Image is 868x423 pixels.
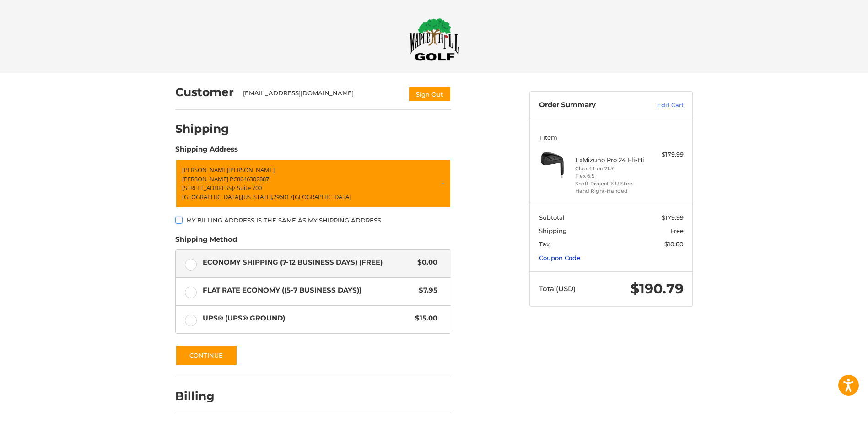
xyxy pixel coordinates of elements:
iframe: Google Customer Reviews [793,398,868,423]
span: $190.79 [631,280,684,297]
span: / Suite 700 [233,184,262,192]
span: UPS® (UPS® Ground) [203,313,411,324]
li: Hand Right-Handed [575,187,645,195]
span: Subtotal [539,214,565,221]
div: [EMAIL_ADDRESS][DOMAIN_NAME] [243,89,399,102]
span: $15.00 [410,313,437,324]
li: Flex 6.5 [575,172,645,180]
legend: Shipping Address [175,144,238,159]
span: Flat Rate Economy ((5-7 Business Days)) [203,285,415,296]
h3: 1 Item [539,134,684,141]
span: $179.99 [662,214,684,221]
span: $10.80 [664,240,684,248]
span: [PERSON_NAME] PC [182,175,237,183]
img: Maple Hill Golf [409,18,459,61]
span: Economy Shipping (7-12 Business Days) (Free) [203,257,413,268]
button: Continue [175,345,237,366]
span: [STREET_ADDRESS] [182,184,233,192]
div: $179.99 [647,150,684,159]
span: [PERSON_NAME] [228,166,275,174]
h4: 1 x Mizuno Pro 24 Fli-Hi [575,156,645,163]
span: [GEOGRAPHIC_DATA] [293,193,351,201]
span: Total (USD) [539,284,576,293]
button: Sign Out [408,87,451,102]
label: My billing address is the same as my shipping address. [175,217,451,224]
span: $7.95 [414,285,437,296]
span: [GEOGRAPHIC_DATA], [182,193,242,201]
h2: Shipping [175,122,229,136]
span: 8646302887 [237,175,269,183]
span: Shipping [539,227,567,234]
a: Edit Cart [637,101,684,110]
li: Club 4 Iron 21.5° [575,165,645,173]
legend: Shipping Method [175,234,237,249]
h3: Order Summary [539,101,637,110]
a: Coupon Code [539,254,580,261]
a: Enter or select a different address [175,159,451,208]
span: Free [670,227,684,234]
span: Tax [539,240,550,248]
span: [US_STATE], [242,193,273,201]
span: $0.00 [413,257,437,268]
h2: Customer [175,85,234,99]
li: Shaft Project X U Steel [575,180,645,188]
h2: Billing [175,389,229,403]
span: [PERSON_NAME] [182,166,228,174]
span: 29601 / [273,193,293,201]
